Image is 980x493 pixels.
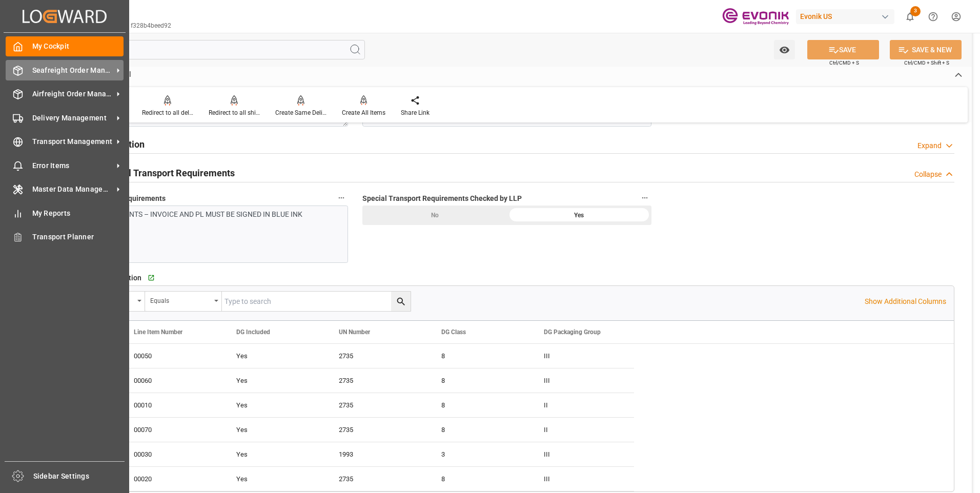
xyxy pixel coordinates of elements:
button: open menu [774,40,795,59]
div: Create Same Delivery Date [275,108,326,117]
div: Collapse [914,169,942,180]
span: Transport Management [32,136,113,147]
button: Evonik US [796,7,899,26]
span: Error Items [32,160,113,171]
button: SAVE [807,40,879,59]
button: Special Transport Requirements Checked by LLP [638,191,651,204]
input: Type to search [222,292,411,311]
div: 8 [429,393,532,417]
span: DG Packaging Group [544,328,601,336]
div: III [532,344,634,368]
div: II [532,393,634,417]
span: Master Data Management [32,184,113,195]
div: Press SPACE to select this row. [121,418,634,442]
span: Transport Planner [32,232,124,242]
div: Yes [236,344,314,368]
div: Yes [236,443,314,466]
span: DG Class [441,328,466,336]
div: 8 [429,368,532,393]
input: Search Fields [47,40,365,59]
div: 2735 [326,467,429,491]
span: Seafreight Order Management [32,65,113,76]
a: My Cockpit [6,36,124,56]
div: Expand [917,140,942,151]
div: 00020 [121,467,224,491]
div: II [532,418,634,442]
span: UN Number [339,328,370,336]
div: 8 [429,344,532,368]
div: ORIGINAL DOCUMENTS – INVOICE AND PL MUST BE SIGNED IN BLUE INK [66,209,334,220]
a: Transport Planner [6,227,124,247]
div: Press SPACE to select this row. [121,467,634,491]
div: Share Link [401,108,430,117]
span: DG Included [236,328,270,336]
button: Special Transport Requirements [335,191,348,204]
div: 2735 [326,368,429,393]
span: Sidebar Settings [33,471,125,482]
div: Redirect to all shipments [209,108,260,117]
div: III [532,368,634,393]
div: 8 [429,467,532,491]
img: Evonik-brand-mark-Deep-Purple-RGB.jpeg_1700498283.jpeg [722,8,789,26]
button: SAVE & NEW [890,40,962,59]
div: 1993 [326,442,429,466]
div: Equals [150,294,211,305]
span: Special Transport Requirements Checked by LLP [362,193,522,204]
div: 00030 [121,442,224,466]
div: 2735 [326,344,429,368]
div: Press SPACE to select this row. [121,442,634,467]
span: 3 [910,6,921,16]
div: Yes [236,394,314,417]
span: Ctrl/CMD + S [829,59,859,67]
div: Press SPACE to select this row. [121,344,634,368]
div: 8 [429,418,532,442]
span: My Cockpit [32,41,124,52]
div: 00050 [121,344,224,368]
span: Ctrl/CMD + Shift + S [904,59,949,67]
a: My Reports [6,203,124,223]
div: 2735 [326,393,429,417]
div: 3 [429,442,532,466]
div: Yes [236,369,314,393]
div: III [532,442,634,466]
div: 00010 [121,393,224,417]
div: Yes [507,206,651,225]
button: Help Center [922,5,945,28]
div: 00060 [121,368,224,393]
h2: Checking Special Transport Requirements [59,166,235,180]
div: Evonik US [796,9,894,24]
button: open menu [145,292,222,311]
div: Press SPACE to select this row. [121,393,634,418]
p: Show Additional Columns [865,296,946,307]
div: Create All Items [342,108,385,117]
button: show 3 new notifications [899,5,922,28]
div: 2735 [326,418,429,442]
span: Airfreight Order Management [32,89,113,99]
div: Yes [236,418,314,442]
div: Redirect to all deliveries [142,108,193,117]
div: III [532,467,634,491]
span: Delivery Management [32,113,113,124]
span: My Reports [32,208,124,219]
div: 00070 [121,418,224,442]
span: Line Item Number [134,328,182,336]
div: Press SPACE to select this row. [121,368,634,393]
button: search button [391,292,411,311]
div: No [362,206,507,225]
div: Yes [236,467,314,491]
